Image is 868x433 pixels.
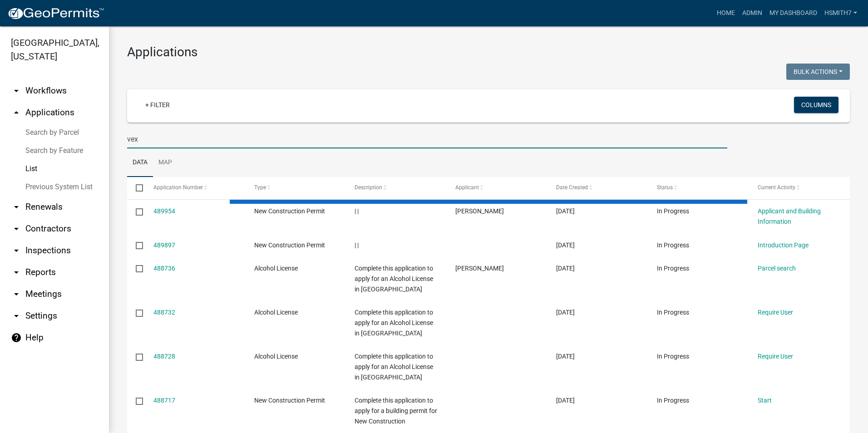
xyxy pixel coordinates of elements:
[355,397,437,425] span: Complete this application to apply for a building permit for New Construction
[346,177,447,199] datatable-header-cell: Description
[739,5,766,22] a: Admin
[758,309,793,316] a: Require User
[153,309,175,316] a: 488732
[355,309,433,337] span: Complete this application to apply for an Alcohol License in Talbot County
[254,265,298,272] span: Alcohol License
[657,397,689,404] span: In Progress
[556,184,588,191] span: Date Created
[138,97,177,113] a: + Filter
[713,5,739,22] a: Home
[127,148,153,177] a: Data
[11,107,22,118] i: arrow_drop_up
[254,241,325,249] span: New Construction Permit
[657,265,689,272] span: In Progress
[657,241,689,249] span: In Progress
[355,241,359,249] span: | |
[153,353,175,360] a: 488728
[758,184,795,191] span: Current Activity
[245,177,346,199] datatable-header-cell: Type
[11,289,22,300] i: arrow_drop_down
[355,353,433,381] span: Complete this application to apply for an Alcohol License in Talbot County
[648,177,749,199] datatable-header-cell: Status
[11,310,22,321] i: arrow_drop_down
[455,207,504,215] span: Eddie Jones
[657,309,689,316] span: In Progress
[556,353,575,360] span: 10/06/2025
[556,309,575,316] span: 10/06/2025
[254,207,325,215] span: New Construction Permit
[355,207,359,215] span: | |
[144,177,245,199] datatable-header-cell: Application Number
[447,177,547,199] datatable-header-cell: Applicant
[556,265,575,272] span: 10/06/2025
[547,177,648,199] datatable-header-cell: Date Created
[153,241,175,249] a: 489897
[153,207,175,215] a: 489954
[657,184,673,191] span: Status
[749,177,850,199] datatable-header-cell: Current Activity
[794,97,838,113] button: Columns
[786,64,850,80] button: Bulk Actions
[254,397,325,404] span: New Construction Permit
[254,353,298,360] span: Alcohol License
[455,265,504,272] span: Christina D Gaston
[556,397,575,404] span: 10/06/2025
[657,353,689,360] span: In Progress
[821,5,861,22] a: hsmith7
[11,85,22,96] i: arrow_drop_down
[153,148,178,177] a: Map
[11,223,22,234] i: arrow_drop_down
[153,397,175,404] a: 488717
[657,207,689,215] span: In Progress
[766,5,821,22] a: My Dashboard
[758,353,793,360] a: Require User
[758,207,821,225] a: Applicant and Building Information
[127,44,850,60] h3: Applications
[153,184,203,191] span: Application Number
[127,130,727,148] input: Search for applications
[455,184,479,191] span: Applicant
[11,245,22,256] i: arrow_drop_down
[355,265,433,293] span: Complete this application to apply for an Alcohol License in Talbot County
[11,202,22,212] i: arrow_drop_down
[254,184,266,191] span: Type
[11,267,22,278] i: arrow_drop_down
[556,207,575,215] span: 10/08/2025
[758,265,796,272] a: Parcel search
[556,241,575,249] span: 10/08/2025
[758,241,809,249] a: Introduction Page
[758,397,772,404] a: Start
[153,265,175,272] a: 488736
[355,184,382,191] span: Description
[127,177,144,199] datatable-header-cell: Select
[254,309,298,316] span: Alcohol License
[11,332,22,343] i: help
